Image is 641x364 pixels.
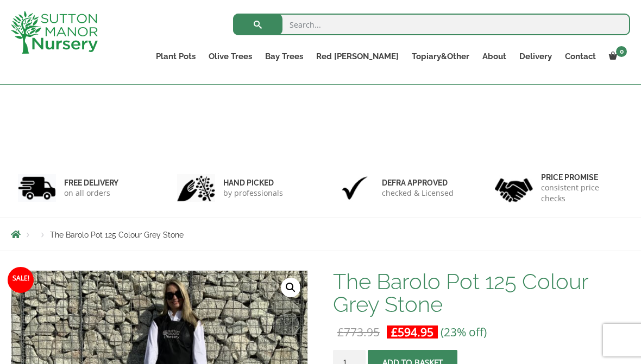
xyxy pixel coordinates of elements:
[202,49,259,64] a: Olive Trees
[616,46,627,57] span: 0
[476,49,513,64] a: About
[558,49,602,64] a: Contact
[233,14,630,35] input: Search...
[337,324,380,340] bdi: 773.95
[18,174,56,202] img: 1.jpg
[541,182,624,204] p: consistent price checks
[336,174,374,202] img: 3.jpg
[310,49,405,64] a: Red [PERSON_NAME]
[495,171,533,205] img: 4.jpg
[50,231,184,239] span: The Barolo Pot 125 Colour Grey Stone
[405,49,476,64] a: Topiary&Other
[11,230,630,239] nav: Breadcrumbs
[281,278,300,297] a: View full-screen image gallery
[513,49,558,64] a: Delivery
[149,49,202,64] a: Plant Pots
[333,270,630,316] h1: The Barolo Pot 125 Colour Grey Stone
[223,178,283,188] h6: hand picked
[8,267,34,293] span: Sale!
[11,11,98,54] img: logo
[64,178,118,188] h6: FREE DELIVERY
[382,178,454,188] h6: Defra approved
[391,324,398,340] span: £
[223,188,283,199] p: by professionals
[259,49,310,64] a: Bay Trees
[177,174,215,202] img: 2.jpg
[602,49,630,64] a: 0
[391,324,433,340] bdi: 594.95
[337,324,344,340] span: £
[382,188,454,199] p: checked & Licensed
[441,324,487,340] span: (23% off)
[64,188,118,199] p: on all orders
[541,173,624,182] h6: Price promise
